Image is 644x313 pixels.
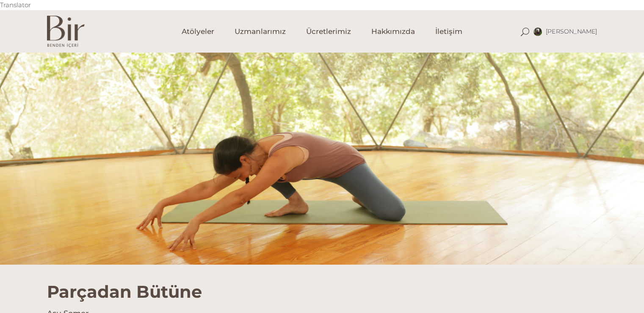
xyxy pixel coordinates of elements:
span: Hakkımızda [371,27,415,36]
a: Ücretlerimiz [296,10,361,53]
a: Atölyeler [171,10,224,53]
img: inbound5720259253010107926.jpg [533,28,542,36]
h1: Parçadan Bütüne [47,265,597,302]
a: Hakkımızda [361,10,425,53]
span: Atölyeler [182,27,214,36]
a: İletişim [425,10,473,53]
span: İletişim [435,27,462,36]
span: [PERSON_NAME] [546,28,597,35]
a: Uzmanlarımız [224,10,296,53]
span: Ücretlerimiz [306,27,351,36]
span: Uzmanlarımız [235,27,286,36]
